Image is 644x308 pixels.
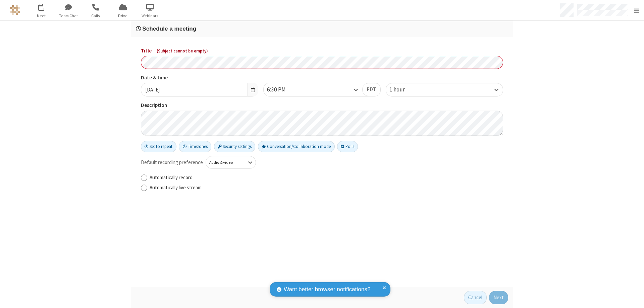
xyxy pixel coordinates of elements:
[29,13,54,19] span: Meet
[150,184,503,192] label: Automatically live stream
[157,48,208,54] span: ( Subject cannot be empty )
[267,85,297,94] div: 6:30 PM
[209,159,241,165] div: Audio & video
[337,141,358,152] button: Polls
[43,4,47,9] div: 4
[83,13,108,19] span: Calls
[214,141,256,152] button: Security settings
[142,25,196,32] span: Schedule a meeting
[141,159,203,166] span: Default recording preference
[284,285,370,294] span: Want better browser notifications?
[150,174,503,182] label: Automatically record
[489,291,508,304] button: Next
[141,47,503,55] label: Title
[258,141,335,152] button: Conversation/Collaboration mode
[141,102,503,109] label: Description
[362,83,380,97] button: PDT
[141,74,258,82] label: Date & time
[464,291,487,304] button: Cancel
[110,13,136,19] span: Drive
[10,5,20,15] img: QA Selenium DO NOT DELETE OR CHANGE
[138,13,163,19] span: Webinars
[141,141,176,152] button: Set to repeat
[56,13,81,19] span: Team Chat
[389,85,416,94] div: 1 hour
[179,141,211,152] button: Timezones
